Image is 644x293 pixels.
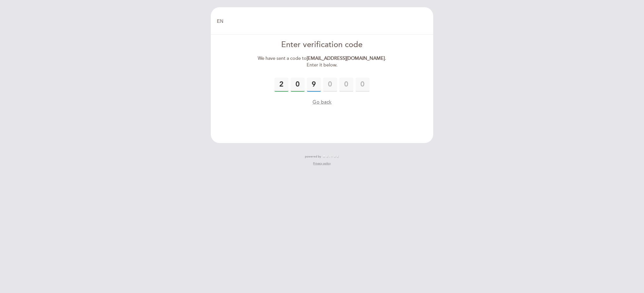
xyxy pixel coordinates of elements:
input: 0 [275,78,288,92]
input: 0 [291,78,305,92]
div: Enter verification code [256,39,389,51]
a: Privacy policy [313,162,331,166]
input: 0 [356,78,369,92]
button: Go back [312,99,332,106]
img: MEITRE [323,155,339,158]
strong: [EMAIL_ADDRESS][DOMAIN_NAME] [307,55,385,61]
div: We have sent a code to . Enter it below. [256,55,389,68]
input: 0 [323,78,337,92]
span: powered by [305,155,321,159]
input: 0 [339,78,353,92]
input: 0 [307,78,321,92]
a: powered by [305,155,339,159]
